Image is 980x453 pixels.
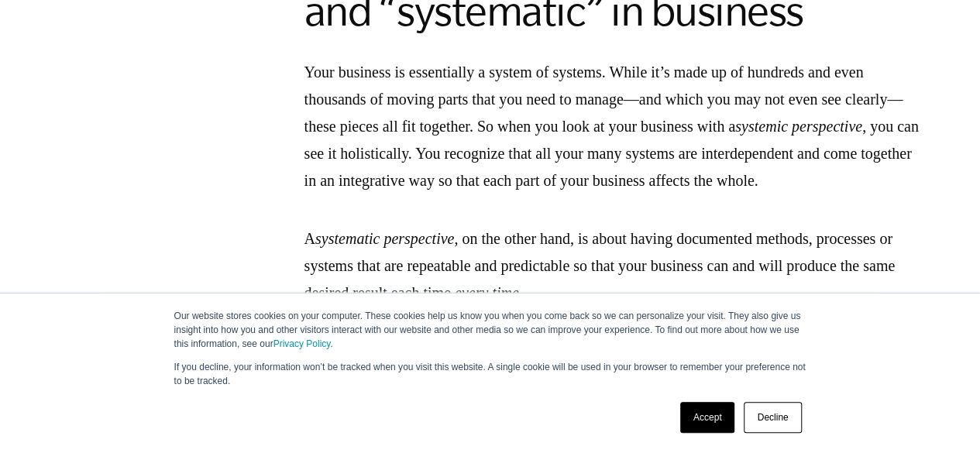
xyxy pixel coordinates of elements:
[680,402,735,433] a: Accept
[455,284,519,301] em: every time
[273,338,331,349] a: Privacy Policy
[304,59,924,194] p: Your business is essentially a system of systems. While it’s made up of hundreds and even thousan...
[174,309,806,351] p: Our website stores cookies on your computer. These cookies help us know you when you come back so...
[744,402,801,433] a: Decline
[304,225,924,307] p: A , on the other hand, is about having documented methods, processes or systems that are repeatab...
[735,118,862,135] em: systemic perspective
[174,360,806,388] p: If you decline, your information won’t be tracked when you visit this website. A single cookie wi...
[315,230,454,247] em: systematic perspective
